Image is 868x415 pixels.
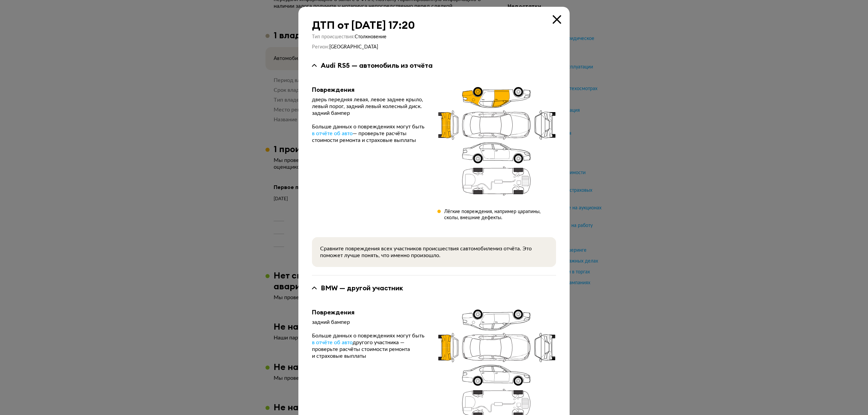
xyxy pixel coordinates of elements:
[312,34,556,40] div: Тип происшествия :
[312,332,427,359] div: Больше данных о повреждениях могут быть другого участника — проверьте расчёты стоимости ремонта и...
[312,309,427,316] div: Повреждения
[312,319,427,326] div: задний бампер
[312,123,427,144] div: Больше данных о повреждениях могут быть — проверьте расчёты стоимости ремонта и страховые выплаты
[329,45,378,49] span: [GEOGRAPHIC_DATA]
[312,131,353,136] span: в отчёте об авто
[321,61,433,70] div: Audi RS5 — автомобиль из отчёта
[312,96,427,117] div: дверь передняя левая, левое заднее крыло, левый порог, задний левый колесный диск. задний бампер
[312,340,353,345] span: в отчёте об авто
[321,284,403,292] div: BMW — другой участник
[312,86,427,94] div: Повреждения
[312,44,556,50] div: Регион :
[312,19,556,31] div: ДТП от [DATE] 17:20
[320,245,548,259] div: Сравните повреждения всех участников происшествия с автомобилем из отчёта. Это поможет лучше поня...
[444,209,556,221] div: Лёгкие повреждения, например царапины, сколы, внешние дефекты.
[312,130,353,137] a: в отчёте об авто
[312,339,353,346] a: в отчёте об авто
[355,35,387,39] span: Столкновение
